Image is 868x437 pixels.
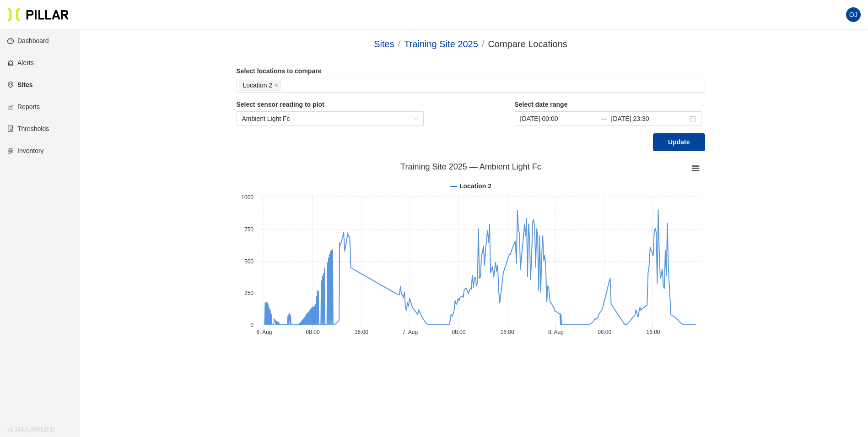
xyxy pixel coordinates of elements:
[653,133,705,151] button: Update
[452,329,465,335] text: 08:00
[482,39,485,49] span: /
[515,100,705,109] label: Select date range
[250,322,253,328] text: 0
[849,7,857,22] span: OJ
[237,66,705,76] label: Select locations to compare
[7,147,44,154] a: qrcodeInventory
[398,39,401,49] span: /
[244,226,253,233] text: 750
[646,329,660,335] text: 16:00
[400,162,541,171] tspan: Training Site 2025 — Ambient Light Fc
[274,83,279,88] span: close
[459,182,491,190] tspan: Location 2
[242,112,419,126] span: Ambient Light Fc
[256,329,272,335] tspan: 6. Aug
[598,329,611,335] text: 08:00
[243,80,273,90] span: Location 2
[488,39,567,49] span: Compare Locations
[690,115,696,122] span: close-circle
[244,290,253,296] text: 250
[306,329,319,335] text: 08:00
[7,81,32,88] a: environmentSites
[244,258,253,265] text: 500
[7,7,69,22] img: Pillar Technologies
[600,115,608,122] span: to
[611,114,688,124] input: End date
[237,100,424,109] label: Select sensor reading to plot
[548,329,563,335] tspan: 8. Aug
[241,194,253,201] text: 1000
[7,37,49,44] a: dashboardDashboard
[600,115,608,122] span: swap-right
[404,39,478,49] a: Training Site 2025
[520,114,597,124] input: Start date
[7,125,49,132] a: exceptionThresholds
[374,39,394,49] a: Sites
[7,103,40,110] a: line-chartReports
[500,329,514,335] text: 16:00
[402,329,418,335] tspan: 7. Aug
[7,59,34,66] a: alertAlerts
[354,329,368,335] text: 16:00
